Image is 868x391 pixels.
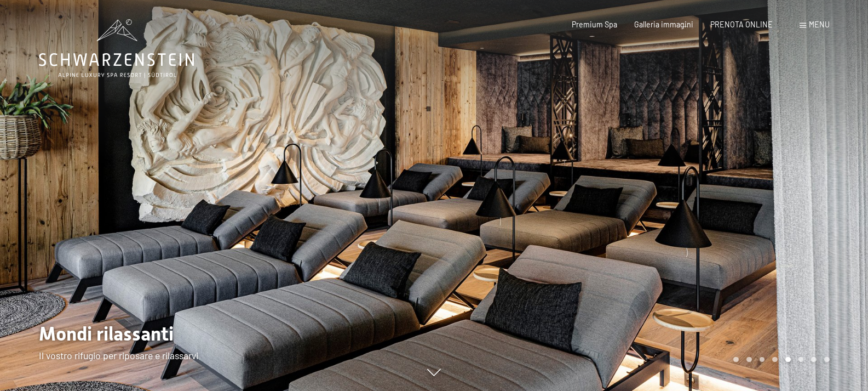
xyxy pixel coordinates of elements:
[772,357,778,362] div: Carousel Page 4
[746,357,752,362] div: Carousel Page 2
[733,357,739,362] div: Carousel Page 1
[710,20,773,29] a: PRENOTA ONLINE
[785,357,791,362] div: Carousel Page 5 (Current Slide)
[634,20,693,29] a: Galleria immagini
[572,20,617,29] a: Premium Spa
[729,357,829,362] div: Carousel Pagination
[811,357,817,362] div: Carousel Page 7
[809,20,830,29] span: Menu
[824,357,830,362] div: Carousel Page 8
[798,357,804,362] div: Carousel Page 6
[760,357,765,362] div: Carousel Page 3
